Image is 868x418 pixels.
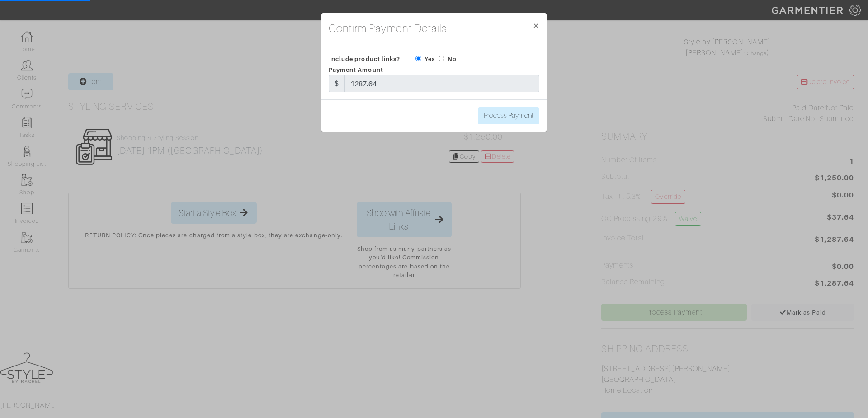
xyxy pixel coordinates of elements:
input: Process Payment [478,107,539,124]
label: No [448,55,457,63]
label: Yes [425,55,435,63]
span: Payment Amount [329,66,383,73]
span: × [533,19,539,32]
h4: Confirm Payment Details [329,20,447,37]
div: $ [329,75,345,92]
span: Include product links? [329,52,400,66]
